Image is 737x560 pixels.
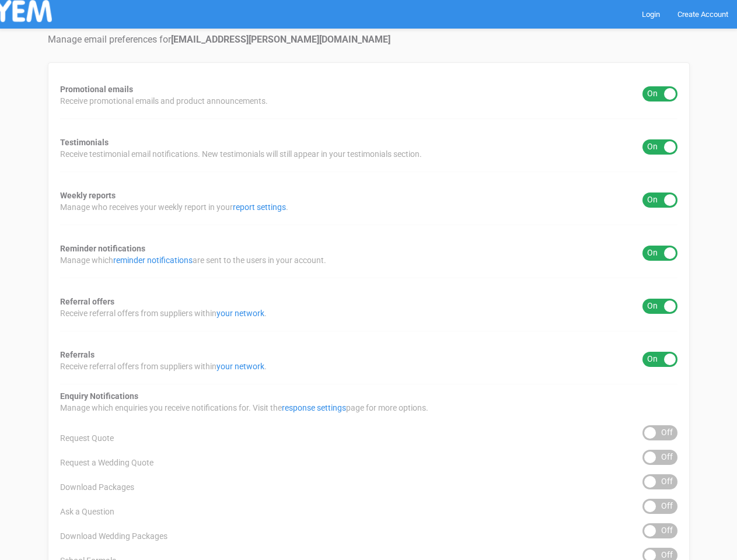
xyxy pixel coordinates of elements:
[60,481,134,493] span: Download Packages
[60,530,167,542] span: Download Wedding Packages
[60,391,138,401] strong: Enquiry Notifications
[60,254,326,266] span: Manage which are sent to the users in your account.
[233,202,286,212] a: report settings
[60,360,267,372] span: Receive referral offers from suppliers within .
[171,34,390,45] strong: [EMAIL_ADDRESS][PERSON_NAME][DOMAIN_NAME]
[60,85,133,94] strong: Promotional emails
[113,256,193,265] a: reminder notifications
[282,403,346,412] a: response settings
[60,432,114,444] span: Request Quote
[60,350,95,359] strong: Referrals
[60,307,267,319] span: Receive referral offers from suppliers within .
[60,148,422,160] span: Receive testimonial email notifications. New testimonials will still appear in your testimonials ...
[60,457,153,468] span: Request a Wedding Quote
[60,506,114,517] span: Ask a Question
[48,34,690,45] h4: Manage email preferences for
[60,244,145,253] strong: Reminder notifications
[216,309,264,318] a: your network
[60,95,268,107] span: Receive promotional emails and product announcements.
[60,201,288,213] span: Manage who receives your weekly report in your .
[60,297,114,306] strong: Referral offers
[60,402,428,414] span: Manage which enquiries you receive notifications for. Visit the page for more options.
[60,191,116,200] strong: Weekly reports
[216,362,264,371] a: your network
[60,138,109,147] strong: Testimonials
